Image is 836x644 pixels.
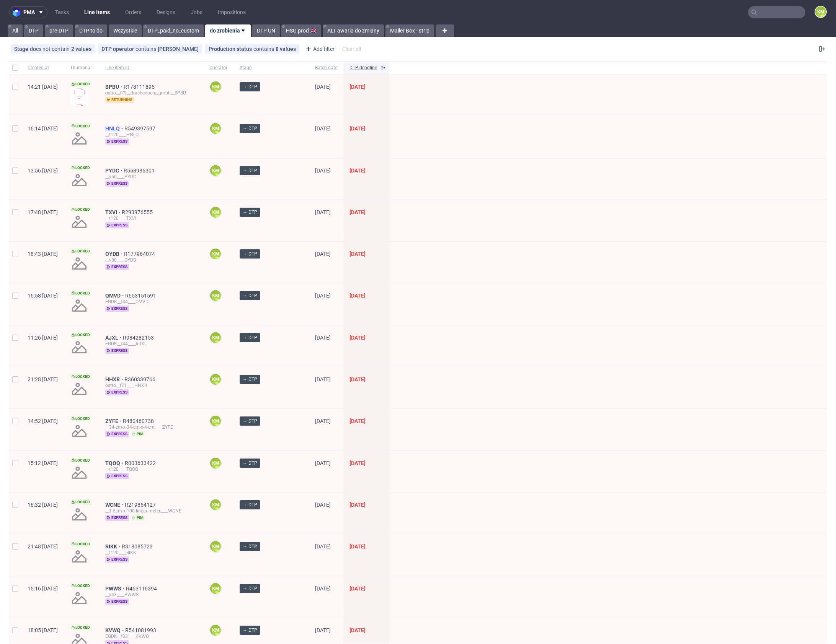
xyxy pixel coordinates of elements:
[315,585,331,592] span: [DATE]
[209,46,253,52] span: Production status
[315,84,331,90] span: [DATE]
[210,81,221,92] figcaption: KM
[23,10,35,15] span: pma
[240,65,303,71] span: Stage
[105,174,197,180] div: __y60____PYDC
[210,458,221,468] figcaption: KM
[30,46,71,52] span: does not contain
[243,334,257,341] span: → DTP
[105,550,197,556] div: __t120____RIKK
[243,125,257,132] span: → DTP
[124,125,157,132] a: R549397597
[105,466,197,472] div: __t120____TQOQ
[70,374,91,380] span: Locked
[105,389,129,395] span: express
[210,207,221,218] figcaption: KM
[243,250,257,257] span: → DTP
[101,46,136,52] span: DTP operator
[349,65,377,71] span: DTP deadline
[210,416,221,426] figcaption: KM
[105,341,197,347] div: EGDK__f44____AJXL
[70,416,91,422] span: Locked
[105,138,129,145] span: express
[315,168,331,174] span: [DATE]
[243,292,257,299] span: → DTP
[126,585,158,592] a: R463116394
[105,335,123,341] span: AJXL
[302,43,336,55] div: Add filter
[315,125,331,132] span: [DATE]
[123,335,155,341] span: R984282153
[315,209,331,215] span: [DATE]
[70,583,91,589] span: Locked
[70,129,88,148] img: no_design.png
[105,460,125,466] span: TQOQ
[125,293,158,299] a: R653151591
[28,460,58,466] span: 15:12 [DATE]
[158,46,199,52] div: [PERSON_NAME]
[70,296,88,315] img: no_design.png
[131,515,145,521] span: pim
[70,624,91,631] span: Locked
[213,6,250,18] a: Impositions
[349,627,366,633] span: [DATE]
[243,209,257,216] span: → DTP
[349,251,366,257] span: [DATE]
[122,209,154,215] a: R293976555
[28,251,58,257] span: 18:43 [DATE]
[105,222,129,228] span: express
[105,598,129,605] span: express
[131,431,145,437] span: pim
[124,84,156,90] a: R178111895
[28,65,58,71] span: Created at
[125,460,157,466] a: R003633422
[105,376,124,382] span: HHXR
[136,46,158,52] span: contains
[243,418,257,424] span: → DTP
[105,502,125,508] a: WCNE
[28,376,58,382] span: 21:28 [DATE]
[349,585,366,592] span: [DATE]
[105,65,197,71] span: Line item ID
[70,207,91,213] span: Locked
[124,251,157,257] span: R177964074
[80,6,114,18] a: Line Items
[70,547,88,566] img: no_design.png
[70,499,91,505] span: Locked
[75,24,107,37] a: DTP to do
[349,84,366,90] span: [DATE]
[243,543,257,550] span: → DTP
[105,306,129,312] span: express
[105,251,124,257] span: OYDB
[105,627,125,633] a: KVWQ
[186,6,207,18] a: Jobs
[210,625,221,636] figcaption: KM
[105,585,126,592] span: PWWS
[125,502,157,508] a: R219854127
[70,332,91,338] span: Locked
[105,633,197,639] div: EGDK__f33____KVWQ
[105,209,122,215] a: TXVI
[815,7,826,17] figcaption: KM
[349,168,366,174] span: [DATE]
[70,422,88,440] img: no_design.png
[105,515,129,521] span: express
[70,457,91,463] span: Locked
[315,502,331,508] span: [DATE]
[105,84,124,90] span: BPBU
[70,171,88,189] img: no_design.png
[349,125,366,132] span: [DATE]
[243,83,257,90] span: → DTP
[122,543,154,550] a: R318085723
[349,209,366,215] span: [DATE]
[253,46,276,52] span: contains
[28,209,58,215] span: 17:48 [DATE]
[28,84,58,90] span: 14:21 [DATE]
[70,123,91,129] span: Locked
